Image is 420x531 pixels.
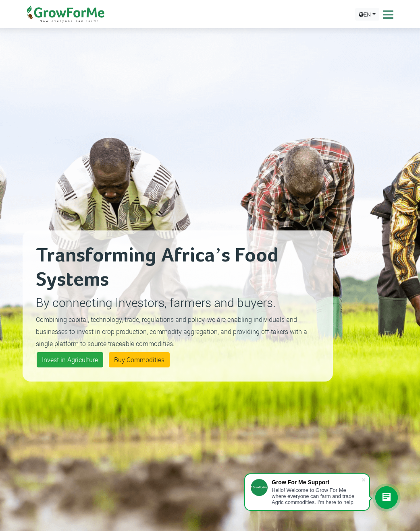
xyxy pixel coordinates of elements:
p: By connecting Investors, farmers and buyers. [36,293,320,311]
a: Buy Commodities [109,352,170,367]
a: Invest in Agriculture [37,352,103,367]
div: Hello! Welcome to Grow For Me where everyone can farm and trade Agric commodities. I'm here to help. [272,487,361,505]
a: EN [355,8,379,21]
h2: Transforming Africa’s Food Systems [36,244,320,292]
small: Combining capital, technology, trade, regulations and policy, we are enabling individuals and bus... [36,315,307,348]
div: Grow For Me Support [272,479,361,485]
